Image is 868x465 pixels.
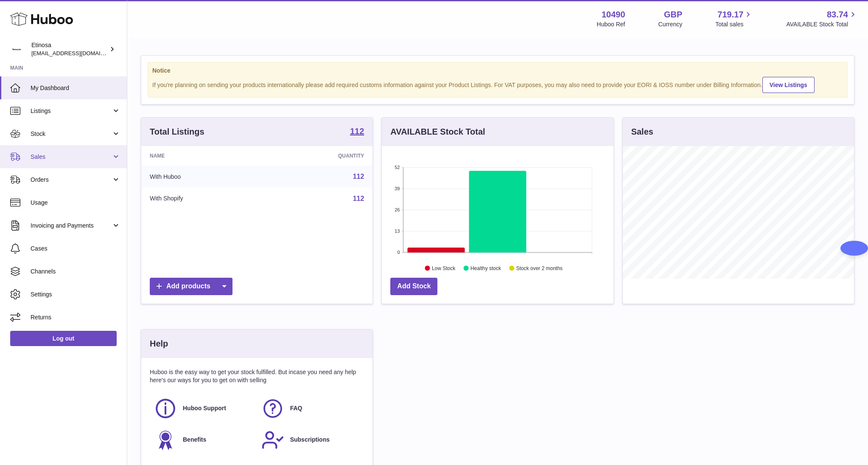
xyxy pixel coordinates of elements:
[31,84,120,92] span: My Dashboard
[266,146,372,166] th: Quantity
[470,265,501,271] text: Healthy stock
[827,9,848,20] span: 83.74
[183,436,206,444] span: Benefits
[717,9,743,20] span: 719.17
[31,41,108,57] div: Etinosa
[395,207,400,212] text: 26
[290,436,330,444] span: Subscriptions
[631,126,653,138] h3: Sales
[10,43,23,56] img: Wolphuk@gmail.com
[715,9,753,28] a: 719.17 Total sales
[658,20,683,28] div: Currency
[432,265,456,271] text: Low Stock
[154,428,253,451] a: Benefits
[31,222,112,230] span: Invoicing and Payments
[762,77,815,93] a: View Listings
[152,67,843,75] strong: Notice
[31,245,120,253] span: Cases
[602,9,625,20] strong: 10490
[152,76,843,93] div: If you're planning on sending your products internationally please add required customs informati...
[31,50,125,56] span: [EMAIL_ADDRESS][DOMAIN_NAME]
[150,338,168,349] h3: Help
[390,278,437,295] a: Add Stock
[31,107,112,115] span: Listings
[10,331,117,346] a: Log out
[261,428,360,451] a: Subscriptions
[290,404,302,412] span: FAQ
[261,397,360,420] a: FAQ
[664,9,682,20] strong: GBP
[31,313,120,321] span: Returns
[395,228,400,234] text: 13
[395,186,400,191] text: 39
[398,250,400,255] text: 0
[31,153,112,161] span: Sales
[154,397,253,420] a: Huboo Support
[141,166,266,188] td: With Huboo
[350,127,364,135] strong: 112
[150,368,364,384] p: Huboo is the easy way to get your stock fulfilled. But incase you need any help here's our ways f...
[353,195,364,202] a: 112
[715,20,753,28] span: Total sales
[150,278,232,295] a: Add products
[597,20,625,28] div: Huboo Ref
[31,199,120,207] span: Usage
[516,265,563,271] text: Stock over 2 months
[31,290,120,299] span: Settings
[141,188,266,210] td: With Shopify
[353,173,364,180] a: 112
[31,176,112,184] span: Orders
[31,268,120,276] span: Channels
[395,165,400,170] text: 52
[350,127,364,137] a: 112
[150,126,204,138] h3: Total Listings
[183,404,226,412] span: Huboo Support
[390,126,485,138] h3: AVAILABLE Stock Total
[786,9,858,28] a: 83.74 AVAILABLE Stock Total
[31,130,112,138] span: Stock
[786,20,858,28] span: AVAILABLE Stock Total
[141,146,266,166] th: Name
